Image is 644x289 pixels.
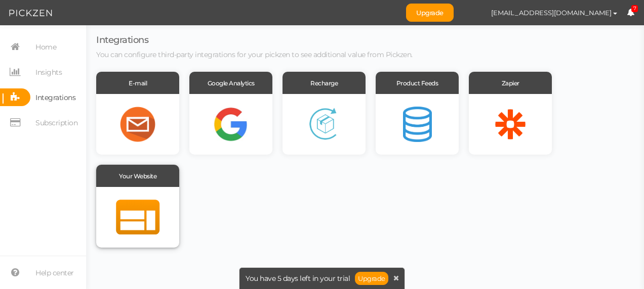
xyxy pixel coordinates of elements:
[35,89,75,106] span: Integrations
[9,7,52,19] img: Pickzen logo
[283,72,366,94] div: Recharge
[96,72,179,94] div: E-mail
[246,275,350,282] span: You have 5 days left in your trial
[469,72,552,94] div: Zapier
[119,172,156,180] span: Your Website
[96,50,413,59] span: You can configure third-party integrations for your pickzen to see additional value from Pickzen.
[631,5,638,13] span: 7
[35,265,74,281] span: Help center
[396,79,438,87] span: Product Feeds
[491,9,612,17] span: [EMAIL_ADDRESS][DOMAIN_NAME]
[355,272,388,285] a: Upgrade
[35,115,77,131] span: Subscription
[189,72,272,94] div: Google Analytics
[464,4,481,22] img: 0bff5f71468947ebf5382baaed9b492f
[406,4,454,22] a: Upgrade
[481,4,627,21] button: [EMAIL_ADDRESS][DOMAIN_NAME]
[35,39,56,55] span: Home
[96,34,148,45] span: Integrations
[35,64,62,80] span: Insights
